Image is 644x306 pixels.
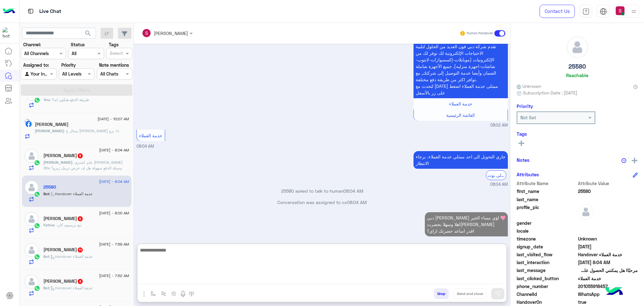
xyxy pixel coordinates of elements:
[25,243,39,257] img: defaultAdmin.png
[517,228,577,234] span: locale
[43,97,50,102] span: You
[49,191,92,196] span: : Handover خدمة العملاء
[621,158,626,163] img: notes
[71,41,85,48] label: Status
[600,8,607,15] img: tab
[148,288,158,299] button: select flow
[578,220,638,226] span: null
[136,144,154,149] span: 08:04 AM
[78,216,83,221] span: 6
[495,291,501,297] img: send message
[490,182,508,188] span: 08:04 AM
[578,267,638,274] span: مرحبًا! هل يمكنني الحصول على مزيد من المعلومات حول هذا؟
[517,103,533,109] h6: Priority
[139,133,162,138] span: خدمة العملاء
[25,275,39,289] img: defaultAdmin.png
[99,62,129,68] label: Note mentions
[99,210,129,216] span: [DATE] - 8:00 AM
[35,128,64,133] span: [PERSON_NAME]
[43,160,123,176] span: عايز اشتري فون سامسونج 36a وسيلة الدفع سهولة هل ف عرض تريبل زيرو؟ تقسيط بدون فوائد
[578,275,638,282] span: خدمة العملاء
[43,279,83,284] h5: Mohsen Alaa
[517,275,577,282] span: last_clicked_button
[49,254,92,259] span: : Handover خدمة العملاء
[3,5,15,18] img: Logo
[578,235,638,242] span: Unknown
[97,116,129,122] span: [DATE] - 10:07 AM
[580,5,592,18] a: tab
[99,241,129,247] span: [DATE] - 7:59 AM
[578,180,638,187] span: Attribute Value
[34,97,40,103] img: WhatsApp
[35,122,69,127] h5: Mina Atef
[578,259,638,266] span: 2025-08-18T05:04:23.771Z
[43,191,49,196] span: Bot
[517,243,577,250] span: signup_date
[603,281,625,303] img: hulul-logo.png
[43,160,72,165] span: [PERSON_NAME]
[414,8,508,98] p: 18/8/2025, 8:02 AM
[78,247,83,252] span: 11
[517,204,577,218] span: profile_pic
[189,292,194,297] img: make a call
[569,63,586,70] h5: 25580
[616,6,625,15] img: userImage
[84,30,92,37] span: search
[517,251,577,258] span: last_visited_flow
[25,119,30,124] img: picture
[486,170,506,180] div: الرجوع الى بوت
[517,180,577,187] span: Attribute Name
[99,147,129,153] span: [DATE] - 8:04 AM
[34,254,40,260] img: WhatsApp
[449,101,472,106] span: خدمة العملاء
[25,149,39,163] img: defaultAdmin.png
[136,199,508,206] p: Conversation was assigned to cx
[630,8,638,15] img: profile
[99,179,129,184] span: [DATE] - 8:04 AM
[523,89,577,96] span: Subscription Date : [DATE]
[34,191,40,197] img: WhatsApp
[34,285,40,292] img: WhatsApp
[567,37,588,58] img: defaultAdmin.png
[169,288,179,299] button: create order
[34,160,40,166] img: WhatsApp
[64,128,119,133] span: بسال ع موبايل اوبو رينو ١٤ برو
[578,243,638,250] span: 2025-08-18T05:02:17.183Z
[517,267,577,274] span: last_message
[25,212,39,226] img: defaultAdmin.png
[578,251,638,258] span: Handover خدمة العملاء
[517,157,530,163] h6: Notes
[43,216,83,221] h5: Fatma Muhamed
[517,235,577,242] span: timezone
[3,27,14,39] img: 1403182699927242
[140,290,148,298] img: send attachment
[136,188,508,194] p: 25580 asked to talk to human
[517,172,539,177] h6: Attributes
[25,121,32,127] img: Facebook
[517,220,577,226] span: gender
[578,204,594,220] img: defaultAdmin.png
[151,291,156,296] img: select flow
[578,299,638,305] span: true
[99,273,129,279] span: [DATE] - 7:52 AM
[43,223,54,227] span: Fatma
[43,153,83,158] h5: Ahmed Abdelfattah
[54,223,81,227] span: تبع بريميوم كارد
[578,228,638,234] span: null
[517,188,577,195] span: first_name
[34,223,40,229] img: WhatsApp
[517,283,577,290] span: phone_number
[109,41,119,48] label: Tags
[453,288,486,299] button: Send and close
[343,188,363,194] span: 08:04 AM
[578,283,638,290] span: 201055918457
[78,153,83,158] span: 5
[517,131,638,137] h6: Tags
[566,72,588,78] h6: Reachable
[578,291,638,297] span: 2
[517,196,577,203] span: last_name
[27,7,35,15] img: tab
[517,259,577,266] span: last_interaction
[78,279,83,284] span: 4
[171,291,176,296] img: create order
